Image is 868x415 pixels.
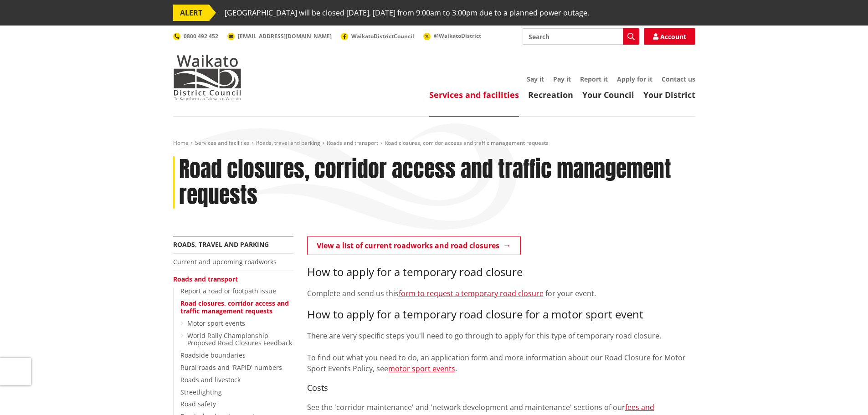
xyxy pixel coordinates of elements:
[399,288,544,298] a: form to request a temporary road closure
[528,89,573,100] a: Recreation
[307,266,695,279] h3: How to apply for a temporary road closure
[173,139,189,147] a: Home
[429,89,519,100] a: Services and facilities
[173,240,269,249] a: Roads, travel and parking
[307,383,695,393] h4: Costs
[582,89,634,100] a: Your Council
[307,236,521,255] a: View a list of current roadworks and road closures
[580,75,608,83] a: Report it
[662,75,695,83] a: Contact us
[173,275,238,283] a: Roads and transport
[180,287,276,295] a: Report a road or footpath issue
[238,32,332,40] span: [EMAIL_ADDRESS][DOMAIN_NAME]
[180,400,216,408] a: Road safety
[351,32,414,40] span: WaikatoDistrictCouncil
[327,139,378,147] a: Roads and transport
[180,375,241,384] a: Roads and livestock
[307,330,695,374] p: There are very specific steps you'll need to go through to apply for this type of temporary road ...
[423,32,481,40] a: @WaikatoDistrict
[545,288,596,298] span: for your event.
[643,89,695,100] a: Your District
[173,139,695,147] nav: breadcrumb
[179,156,695,209] h1: Road closures, corridor access and traffic management requests
[180,363,282,372] a: Rural roads and 'RAPID' numbers
[644,28,695,45] a: Account
[180,351,246,359] a: Roadside boundaries
[523,28,639,45] input: Search input
[173,32,218,40] a: 0800 492 452
[195,139,250,147] a: Services and facilities
[180,388,222,396] a: Streetlighting
[173,5,209,21] span: ALERT
[227,32,332,40] a: [EMAIL_ADDRESS][DOMAIN_NAME]
[180,299,289,315] a: Road closures, corridor access and traffic management requests
[553,75,571,83] a: Pay it
[173,55,241,100] img: Waikato District Council - Te Kaunihera aa Takiwaa o Waikato
[256,139,320,147] a: Roads, travel and parking
[307,308,695,321] h3: How to apply for a temporary road closure for a motor sport event
[434,32,481,40] span: @WaikatoDistrict
[826,377,859,410] iframe: Messenger Launcher
[187,319,245,328] a: Motor sport events
[385,139,549,147] span: Road closures, corridor access and traffic management requests
[527,75,544,83] a: Say it
[173,257,277,266] a: Current and upcoming roadworks
[388,364,455,374] a: motor sport events
[341,32,414,40] a: WaikatoDistrictCouncil
[184,32,218,40] span: 0800 492 452
[225,5,589,21] span: [GEOGRAPHIC_DATA] will be closed [DATE], [DATE] from 9:00am to 3:00pm due to a planned power outage.
[187,331,292,348] a: World Rally Championship Proposed Road Closures Feedback
[307,288,399,298] span: Complete and send us this
[617,75,652,83] a: Apply for it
